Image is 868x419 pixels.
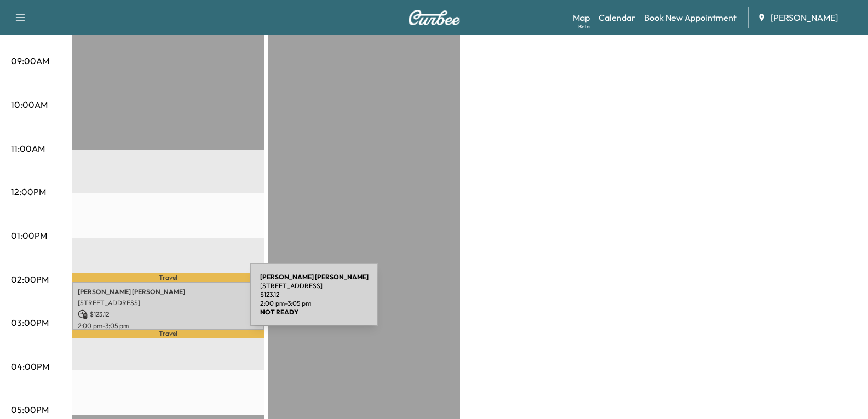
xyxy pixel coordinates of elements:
p: 05:00PM [11,403,49,416]
p: $ 123.12 [260,290,369,299]
p: [PERSON_NAME] [PERSON_NAME] [78,288,258,296]
b: NOT READY [260,308,298,316]
b: [PERSON_NAME] [PERSON_NAME] [260,273,369,281]
p: 2:00 pm - 3:05 pm [260,299,369,308]
p: 10:00AM [11,98,48,111]
p: 02:00PM [11,273,49,286]
span: [PERSON_NAME] [771,11,838,24]
a: MapBeta [573,11,590,24]
p: [STREET_ADDRESS] [78,299,258,307]
a: Calendar [599,11,635,24]
div: Beta [578,22,590,31]
p: 01:00PM [11,229,47,242]
p: 11:00AM [11,142,45,155]
a: Book New Appointment [644,11,737,24]
p: 2:00 pm - 3:05 pm [78,322,258,330]
p: 09:00AM [11,54,49,67]
p: 04:00PM [11,360,49,373]
p: Travel [72,273,264,282]
p: $ 123.12 [78,309,258,319]
p: [STREET_ADDRESS] [260,282,369,290]
img: Curbee Logo [408,10,461,25]
p: 12:00PM [11,185,46,198]
p: 03:00PM [11,316,49,329]
p: Travel [72,330,264,338]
